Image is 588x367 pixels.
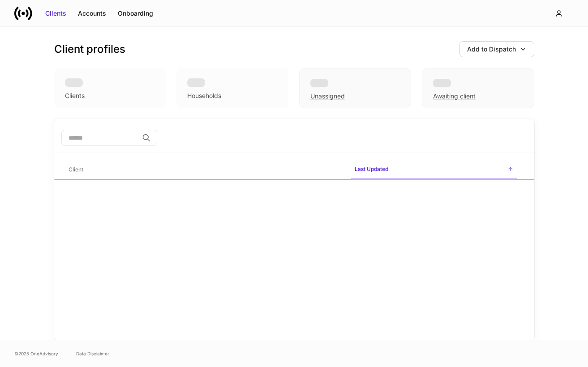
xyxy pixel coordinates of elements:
div: Unassigned [310,92,345,101]
div: Clients [65,91,85,100]
div: Awaiting client [422,68,534,108]
a: Data Disclaimer [76,350,109,357]
div: Onboarding [118,9,153,18]
div: Awaiting client [433,92,476,101]
h6: Last Updated [355,165,388,173]
div: Unassigned [299,68,411,108]
h3: Client profiles [54,42,125,56]
div: Accounts [78,9,106,18]
span: Client [65,161,344,179]
span: Last Updated [351,160,517,179]
h6: Client [69,165,83,174]
button: Onboarding [112,6,159,21]
div: Add to Dispatch [467,45,516,54]
div: Households [187,91,221,100]
button: Clients [39,6,72,21]
span: © 2025 OneAdvisory [14,350,58,357]
button: Add to Dispatch [459,41,534,57]
div: Clients [45,9,66,18]
button: Accounts [72,6,112,21]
